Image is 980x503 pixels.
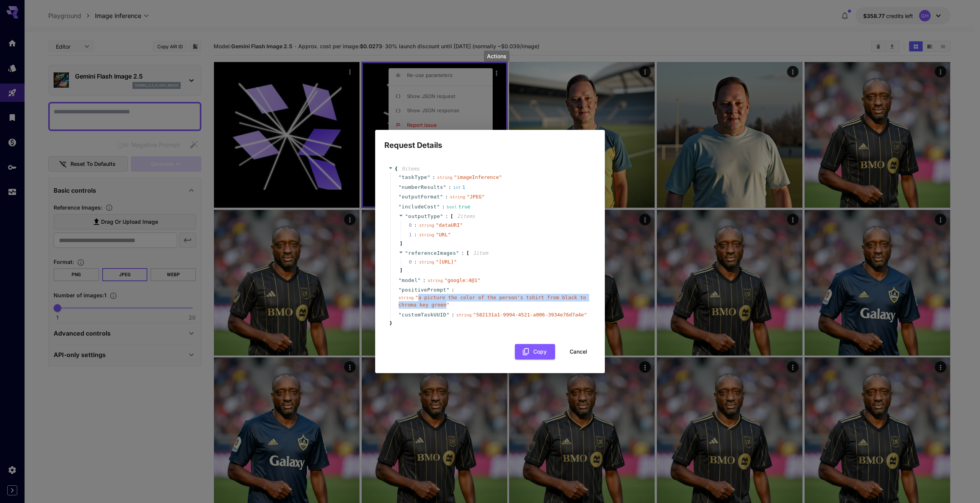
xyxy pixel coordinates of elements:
span: : [442,203,445,211]
span: numberResults [402,184,443,191]
span: [ [466,249,469,257]
span: " [446,287,449,293]
span: includeCost [402,203,437,211]
span: ] [399,267,403,274]
h2: Request Details [375,130,605,151]
span: : [423,277,426,284]
span: " [399,204,402,210]
span: " 582131a1-9994-4521-a006-3934e76d7a4e " [473,312,587,318]
span: string [450,195,465,200]
span: " JPEG " [467,194,485,200]
span: " [443,184,446,190]
button: Cancel [561,344,596,360]
span: model [402,277,418,284]
span: " [440,213,443,219]
span: ] [399,240,403,247]
span: " google:4@1 " [444,277,480,283]
span: " [456,250,459,256]
span: [ [450,213,453,220]
span: " [446,312,449,318]
div: true [447,203,470,211]
span: " [405,250,408,256]
span: { [395,165,398,173]
div: Actions [484,51,510,62]
span: customTaskUUID [402,311,446,319]
span: : [445,193,448,201]
span: 1 [409,231,419,239]
span: 0 [409,258,419,266]
span: string [419,260,434,265]
span: " dataURI " [436,222,462,228]
span: : [432,174,435,181]
span: " [440,194,443,200]
span: " [399,194,402,200]
span: " URL " [436,232,451,238]
span: string [437,175,452,180]
span: " [418,277,421,283]
span: : [451,286,454,294]
span: " [URL] " [436,259,457,265]
span: 1 item [473,250,488,256]
div: : [414,221,417,229]
span: " [399,312,402,318]
span: " [399,277,402,283]
span: " [427,174,430,180]
div: 1 [453,184,465,191]
span: } [388,319,392,327]
span: 0 [409,221,419,229]
div: : [414,258,417,266]
span: : [451,311,454,319]
span: " [405,213,408,219]
span: : [445,213,448,220]
div: : [414,231,417,239]
span: 9 item s [402,166,420,172]
span: outputFormat [402,193,440,201]
span: string [456,313,472,318]
span: string [419,223,434,228]
span: string [419,233,434,238]
span: : [461,249,464,257]
span: " imageInference " [454,174,502,180]
span: : [448,184,451,191]
span: " [437,204,440,210]
span: string [428,278,443,283]
span: " a picture the color of the person's tshirt from black to chroma key green " [399,295,586,308]
span: taskType [402,174,427,181]
span: " [399,184,402,190]
span: positivePrompt [402,286,446,294]
span: referenceImages [408,250,456,256]
span: " [399,174,402,180]
span: string [399,295,414,300]
button: Copy [515,344,555,360]
span: 2 item s [457,213,475,219]
span: int [453,185,461,190]
span: bool [447,205,457,210]
span: outputType [408,213,440,219]
span: " [399,287,402,293]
